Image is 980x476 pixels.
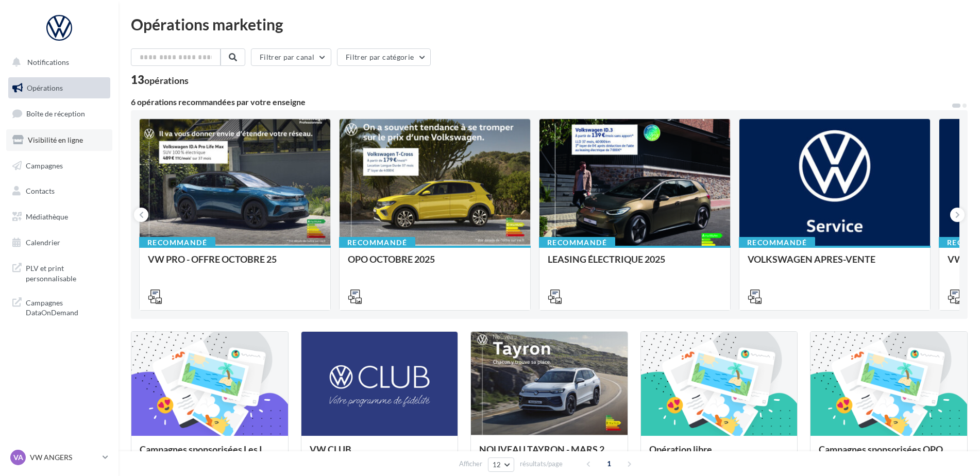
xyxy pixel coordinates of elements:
div: VW PRO - OFFRE OCTOBRE 25 [148,254,322,275]
a: PLV et print personnalisable [6,257,112,287]
div: Recommandé [539,237,615,248]
div: Recommandé [339,237,415,248]
button: Filtrer par canal [251,48,331,66]
div: Recommandé [739,237,815,248]
button: Filtrer par catégorie [337,48,431,66]
div: 13 [131,74,189,86]
span: 12 [493,461,501,469]
span: PLV et print personnalisable [26,261,106,283]
span: Boîte de réception [26,109,85,118]
button: 12 [488,457,514,472]
div: Campagnes sponsorisées OPO [819,444,959,465]
span: Notifications [27,58,69,66]
span: Campagnes DataOnDemand [26,296,106,318]
a: Calendrier [6,232,112,253]
a: Contacts [6,180,112,202]
span: Opérations [27,83,63,92]
div: VOLKSWAGEN APRES-VENTE [748,254,922,275]
div: OPO OCTOBRE 2025 [348,254,522,275]
span: Contacts [26,186,55,195]
span: VA [13,452,23,463]
a: Boîte de réception [6,103,112,125]
a: Visibilité en ligne [6,129,112,151]
a: Opérations [6,77,112,99]
span: Afficher [459,459,482,469]
span: Campagnes [26,161,63,169]
button: Notifications [6,52,108,73]
div: Recommandé [139,237,215,248]
span: résultats/page [520,459,563,469]
p: VW ANGERS [30,452,98,463]
div: Opération libre [649,444,789,465]
div: Campagnes sponsorisées Les Instants VW Octobre [140,444,280,465]
div: LEASING ÉLECTRIQUE 2025 [548,254,722,275]
a: Campagnes [6,155,112,177]
span: Visibilité en ligne [28,135,83,144]
a: VA VW ANGERS [8,448,110,467]
a: Médiathèque [6,206,112,228]
span: 1 [601,455,617,472]
span: Calendrier [26,238,60,247]
div: Opérations marketing [131,16,968,32]
div: 6 opérations recommandées par votre enseigne [131,98,951,106]
a: Campagnes DataOnDemand [6,292,112,322]
div: VW CLUB [310,444,450,465]
span: Médiathèque [26,212,68,221]
div: NOUVEAU TAYRON - MARS 2025 [479,444,619,465]
div: opérations [144,76,189,85]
